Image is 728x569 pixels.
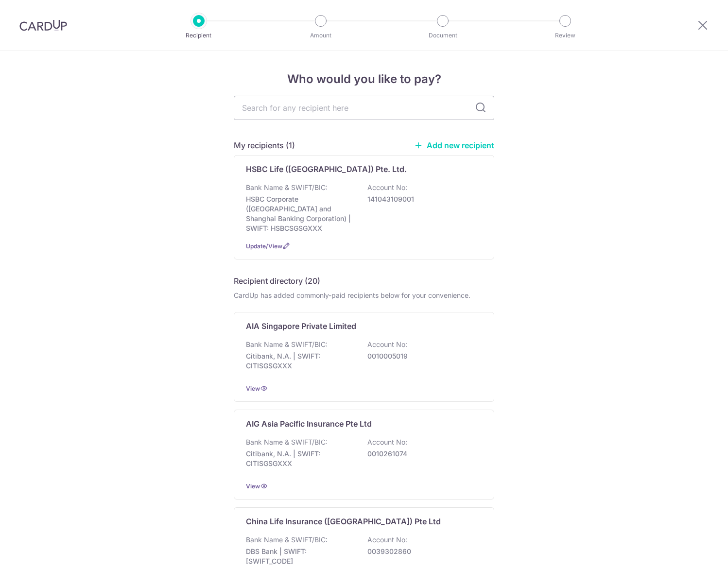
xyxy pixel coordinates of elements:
[367,340,407,349] p: Account No:
[367,449,476,459] p: 0010261074
[234,96,494,120] input: Search for any recipient here
[367,437,407,447] p: Account No:
[234,139,295,151] h5: My recipients (1)
[414,140,494,150] a: Add new recipient
[407,31,479,40] p: Document
[246,340,328,349] p: Bank Name & SWIFT/BIC:
[367,183,407,192] p: Account No:
[246,194,355,233] p: HSBC Corporate ([GEOGRAPHIC_DATA] and Shanghai Banking Corporation) | SWIFT: HSBCSGSGXXX
[367,547,476,556] p: 0039302860
[246,418,372,430] p: AIG Asia Pacific Insurance Pte Ltd
[246,242,282,250] a: Update/View
[246,516,441,527] p: China Life Insurance ([GEOGRAPHIC_DATA]) Pte Ltd
[246,183,328,192] p: Bank Name & SWIFT/BIC:
[163,31,235,40] p: Recipient
[246,385,260,392] a: View
[246,547,355,566] p: DBS Bank | SWIFT: [SWIFT_CODE]
[246,483,260,490] a: View
[234,70,494,88] h4: Who would you like to pay?
[285,31,357,40] p: Amount
[234,275,320,287] h5: Recipient directory (20)
[246,449,355,468] p: Citibank, N.A. | SWIFT: CITISGSGXXX
[246,437,328,447] p: Bank Name & SWIFT/BIC:
[367,194,476,204] p: 141043109001
[246,163,407,175] p: HSBC Life ([GEOGRAPHIC_DATA]) Pte. Ltd.
[367,535,407,545] p: Account No:
[234,291,494,300] div: CardUp has added commonly-paid recipients below for your convenience.
[367,351,476,361] p: 0010005019
[246,535,328,545] p: Bank Name & SWIFT/BIC:
[246,320,356,332] p: AIA Singapore Private Limited
[529,31,601,40] p: Review
[246,351,355,371] p: Citibank, N.A. | SWIFT: CITISGSGXXX
[19,19,67,31] img: CardUp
